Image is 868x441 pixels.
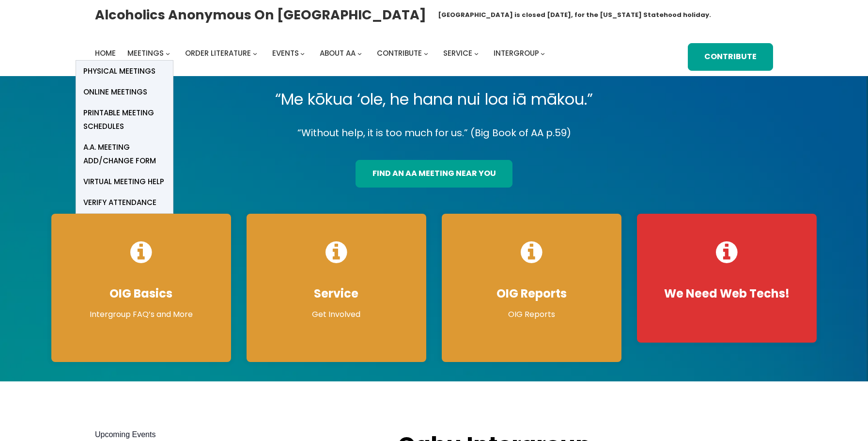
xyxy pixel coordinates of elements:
[256,286,417,301] h4: Service
[300,51,305,56] button: Events submenu
[443,48,472,58] span: Service
[356,160,512,188] a: find an aa meeting near you
[61,286,221,301] h4: OIG Basics
[95,47,548,60] nav: Intergroup
[443,47,472,60] a: Service
[377,47,422,60] a: Contribute
[95,47,116,60] a: Home
[451,286,612,301] h4: OIG Reports
[44,86,825,113] p: “Me kōkua ‘ole, he hana nui loa iā mākou.”
[357,51,362,56] button: About AA submenu
[166,51,170,56] button: Meetings submenu
[256,309,417,320] p: Get Involved
[494,47,539,60] a: Intergroup
[320,48,356,58] span: About AA
[83,196,156,209] span: verify attendance
[320,47,356,60] a: About AA
[95,3,426,26] a: Alcoholics Anonymous on [GEOGRAPHIC_DATA]
[76,82,173,103] a: Online Meetings
[451,309,612,320] p: OIG Reports
[377,48,422,58] span: Contribute
[44,125,825,142] p: “Without help, it is too much for us.” (Big Book of AA p.59)
[76,192,173,213] a: verify attendance
[76,172,173,192] a: Virtual Meeting Help
[83,64,155,78] span: Physical Meetings
[127,48,164,58] span: Meetings
[272,47,299,60] a: Events
[253,51,257,56] button: Order Literature submenu
[83,175,164,189] span: Virtual Meeting Help
[76,103,173,137] a: Printable Meeting Schedules
[95,429,378,441] h2: Upcoming Events
[76,137,173,172] a: A.A. Meeting Add/Change Form
[438,10,711,20] h1: [GEOGRAPHIC_DATA] is closed [DATE], for the [US_STATE] Statehood holiday.
[83,106,166,133] span: Printable Meeting Schedules
[474,51,479,56] button: Service submenu
[76,61,173,81] a: Physical Meetings
[61,309,221,320] p: Intergroup FAQ’s and More
[83,141,166,168] span: A.A. Meeting Add/Change Form
[688,43,773,71] a: Contribute
[95,48,116,58] span: Home
[127,47,164,60] a: Meetings
[647,286,807,301] h4: We Need Web Techs!
[424,51,428,56] button: Contribute submenu
[494,48,539,58] span: Intergroup
[272,48,299,58] span: Events
[541,51,545,56] button: Intergroup submenu
[83,85,147,99] span: Online Meetings
[185,48,251,58] span: Order Literature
